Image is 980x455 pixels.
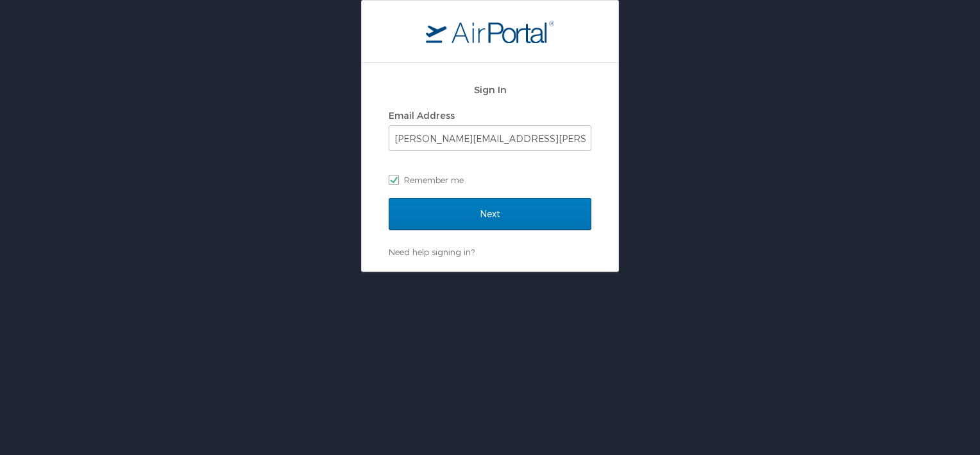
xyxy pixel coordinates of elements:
h2: Sign In [389,82,591,97]
img: logo [426,20,554,43]
a: Need help signing in? [389,247,475,257]
label: Remember me [389,170,591,190]
label: Email Address [389,110,455,121]
input: Next [389,198,591,230]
